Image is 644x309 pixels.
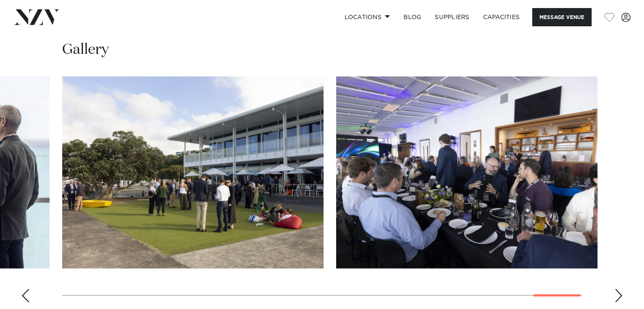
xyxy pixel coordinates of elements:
swiper-slide: 21 / 21 [336,76,597,268]
button: Message Venue [532,8,591,26]
a: Locations [337,8,397,26]
swiper-slide: 20 / 21 [62,76,323,268]
img: nzv-logo.png [14,9,60,25]
a: SUPPLIERS [428,8,476,26]
h2: Gallery [62,40,109,59]
a: Capacities [476,8,527,26]
a: BLOG [397,8,428,26]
